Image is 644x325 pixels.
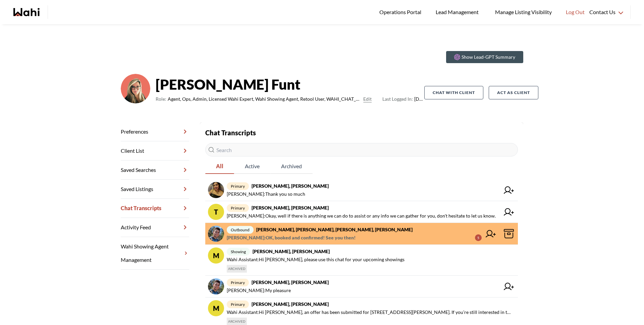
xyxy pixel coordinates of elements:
span: Lead Management [436,8,481,16]
strong: [PERSON_NAME] Funt [156,74,424,94]
span: Manage Listing Visibility [493,8,554,16]
span: [PERSON_NAME] : My pleasure [227,286,291,294]
div: M [208,247,224,264]
a: tprimary[PERSON_NAME], [PERSON_NAME][PERSON_NAME]:Okay, well if there is anything we can do to as... [205,201,518,223]
a: Chat Transcripts [121,199,189,218]
div: 5 [475,234,482,241]
a: Client List [121,141,189,160]
span: Wahi Assistant : Hi [PERSON_NAME], an offer has been submitted for [STREET_ADDRESS][PERSON_NAME].... [227,308,513,316]
strong: [PERSON_NAME], [PERSON_NAME] [252,279,329,285]
span: primary [227,204,249,212]
span: Log Out [566,8,585,16]
strong: [PERSON_NAME], [PERSON_NAME], [PERSON_NAME], [PERSON_NAME] [256,227,413,232]
a: Saved Searches [121,160,189,180]
input: Search [205,143,518,156]
strong: [PERSON_NAME], [PERSON_NAME] [252,183,329,189]
a: Saved Listings [121,180,189,199]
span: [PERSON_NAME] : Thank you so much [227,190,305,198]
button: Act as Client [489,86,538,99]
a: Activity Feed [121,218,189,237]
button: Active [234,159,270,174]
span: [PERSON_NAME] : OK, booked and confirmed! See you then! [227,234,356,242]
img: ef0591e0ebeb142b.png [121,74,150,103]
strong: Chat Transcripts [205,129,256,137]
strong: [PERSON_NAME], [PERSON_NAME] [252,301,329,307]
a: Mshowing[PERSON_NAME], [PERSON_NAME]Wahi Assistant:Hi [PERSON_NAME], please use this chat for you... [205,245,518,276]
div: M [208,300,224,316]
span: Role: [156,95,166,103]
strong: [PERSON_NAME], [PERSON_NAME] [252,205,329,211]
span: ARCHIVED [227,265,247,273]
span: primary [227,279,249,286]
span: Last Logged In: [382,96,413,102]
a: Wahi homepage [13,8,40,16]
button: Chat with client [424,86,483,99]
span: outbound [227,226,254,234]
span: primary [227,300,249,308]
button: Archived [270,159,313,174]
span: [PERSON_NAME] : Okay, well if there is anything we can do to assist or any info we can gather for... [227,212,496,220]
a: primary[PERSON_NAME], [PERSON_NAME][PERSON_NAME]:My pleasure [205,276,518,297]
span: primary [227,182,249,190]
p: Show Lead-GPT Summary [462,54,515,60]
a: Wahi Showing Agent Management [121,237,189,270]
img: chat avatar [208,226,224,242]
span: Operations Portal [379,8,424,16]
a: outbound[PERSON_NAME], [PERSON_NAME], [PERSON_NAME], [PERSON_NAME][PERSON_NAME]:OK, booked and co... [205,223,518,245]
strong: [PERSON_NAME], [PERSON_NAME] [253,248,330,254]
button: Edit [363,95,372,103]
span: Agent, Ops, Admin, Licensed Wahi Expert, Wahi Showing Agent, Retool User, WAHI_CHAT_MODERATOR [168,95,361,103]
span: showing [227,248,250,256]
span: Wahi Assistant : Hi [PERSON_NAME], please use this chat for your upcoming showings [227,256,405,264]
a: primary[PERSON_NAME], [PERSON_NAME][PERSON_NAME]:Thank you so much [205,179,518,201]
img: chat avatar [208,278,224,294]
div: t [208,204,224,220]
img: chat avatar [208,182,224,198]
button: Show Lead-GPT Summary [446,51,523,63]
span: [DATE] [382,95,424,103]
a: Preferences [121,122,189,141]
button: All [205,159,234,174]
